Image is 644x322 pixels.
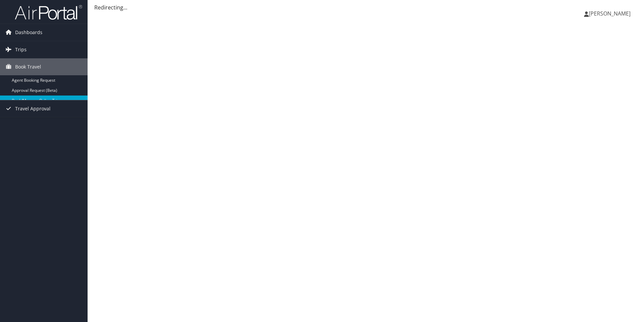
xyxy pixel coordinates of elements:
img: airportal-logo.png [15,4,82,20]
div: Redirecting... [94,3,637,11]
span: [PERSON_NAME] [589,10,631,17]
span: Book Travel [15,58,41,75]
span: Travel Approval [15,100,51,117]
span: Trips [15,41,27,58]
a: [PERSON_NAME] [584,3,637,24]
span: Dashboards [15,24,42,41]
